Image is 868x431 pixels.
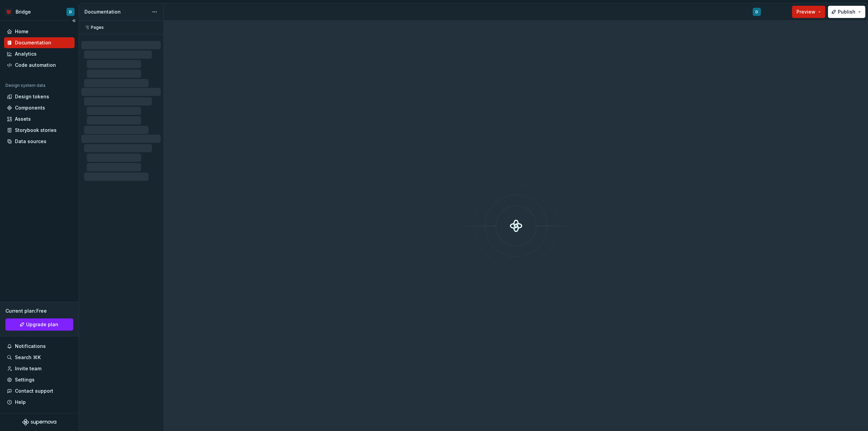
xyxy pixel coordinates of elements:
[22,419,56,426] svg: Supernova Logo
[4,26,75,37] a: Home
[838,8,855,15] span: Publish
[5,318,73,331] a: Upgrade plan
[4,352,75,363] button: Search ⌘K
[15,28,28,35] div: Home
[15,51,37,57] div: Analytics
[796,8,815,15] span: Preview
[828,6,865,18] button: Publish
[15,388,53,394] div: Contact support
[5,83,45,88] div: Design system data
[4,386,75,396] button: Contact support
[4,125,75,136] a: Storybook stories
[69,16,79,25] button: Collapse sidebar
[15,93,49,100] div: Design tokens
[15,376,35,383] div: Settings
[15,138,46,145] div: Data sources
[4,374,75,385] a: Settings
[4,363,75,374] a: Invite team
[4,48,75,59] a: Analytics
[4,60,75,71] a: Code automation
[15,104,45,111] div: Components
[15,365,41,372] div: Invite team
[69,9,72,15] div: D
[15,399,26,406] div: Help
[16,8,31,15] div: Bridge
[81,25,104,30] div: Pages
[5,8,13,16] img: 3f850d6b-8361-4b34-8a82-b945b4d8a89b.png
[4,136,75,147] a: Data sources
[84,8,149,15] div: Documentation
[15,62,56,68] div: Code automation
[792,6,825,18] button: Preview
[26,321,58,328] span: Upgrade plan
[15,127,57,134] div: Storybook stories
[4,114,75,124] a: Assets
[4,341,75,352] button: Notifications
[15,116,31,122] div: Assets
[15,343,46,350] div: Notifications
[755,9,758,15] div: D
[15,39,51,46] div: Documentation
[4,37,75,48] a: Documentation
[4,91,75,102] a: Design tokens
[5,308,73,314] div: Current plan : Free
[4,102,75,113] a: Components
[15,354,41,361] div: Search ⌘K
[1,4,77,19] button: BridgeD
[4,397,75,408] button: Help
